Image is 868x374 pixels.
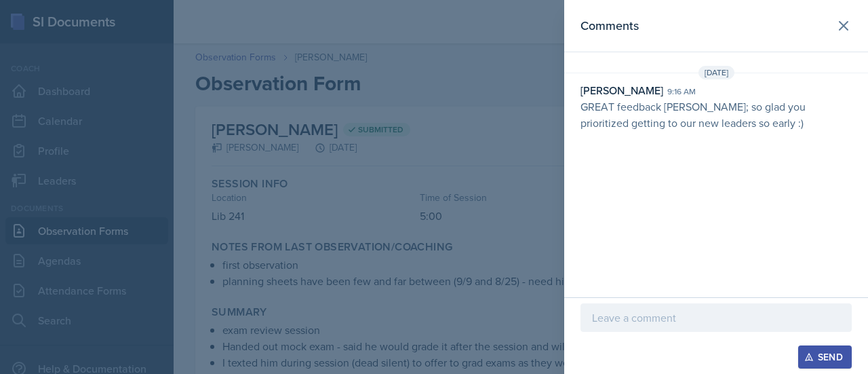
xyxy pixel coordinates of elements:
h2: Comments [580,16,639,35]
button: Send [798,345,852,369]
div: [PERSON_NAME] [580,82,663,98]
div: Send [807,352,843,362]
p: GREAT feedback [PERSON_NAME]; so glad you prioritized getting to our new leaders so early :) [580,98,852,131]
div: 9:16 am [667,86,696,98]
span: [DATE] [698,66,734,79]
